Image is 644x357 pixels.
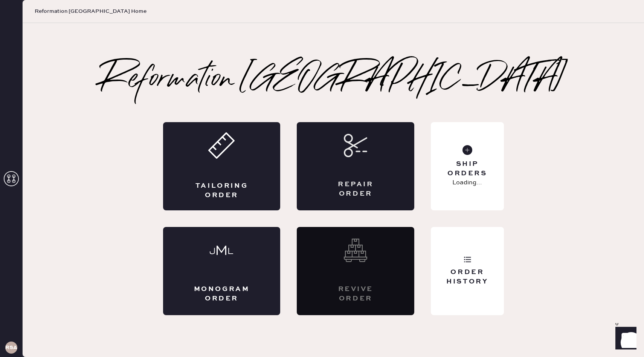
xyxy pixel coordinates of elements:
h3: RSA [5,345,17,350]
div: Revive order [327,285,384,303]
div: Ship Orders [437,159,497,178]
span: Reformation [GEOGRAPHIC_DATA] Home [35,8,147,15]
div: Repair Order [327,180,384,199]
div: Interested? Contact us at care@hemster.co [297,227,414,315]
div: Order History [437,268,497,287]
iframe: Front Chat [608,323,641,355]
div: Monogram Order [193,285,250,303]
div: Tailoring Order [193,181,250,200]
h2: Reformation [GEOGRAPHIC_DATA] [101,65,566,95]
p: Loading... [452,178,482,187]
